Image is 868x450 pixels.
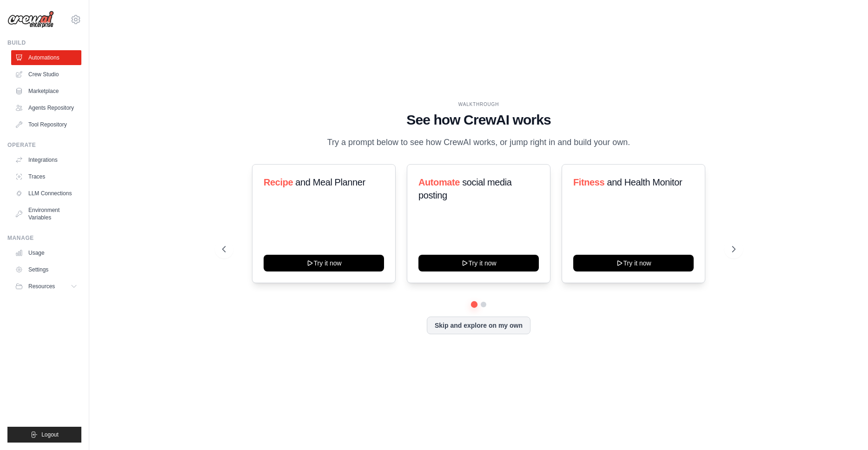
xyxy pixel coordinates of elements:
button: Skip and explore on my own [427,317,530,334]
a: Crew Studio [11,67,81,82]
h1: See how CrewAI works [222,112,735,128]
span: Automate [418,177,460,187]
div: WALKTHROUGH [222,101,735,108]
span: Resources [28,283,55,290]
a: Tool Repository [11,117,81,132]
span: Fitness [573,177,604,187]
a: Settings [11,262,81,277]
span: Logout [41,431,59,438]
div: Build [7,39,81,46]
a: Integrations [11,152,81,167]
span: and Health Monitor [607,177,682,187]
span: Recipe [264,177,293,187]
a: LLM Connections [11,186,81,201]
button: Resources [11,279,81,294]
button: Try it now [573,255,694,271]
div: Manage [7,234,81,242]
a: Traces [11,169,81,184]
span: social media posting [418,177,512,200]
a: Usage [11,245,81,260]
span: and Meal Planner [295,177,365,187]
a: Environment Variables [11,203,81,225]
button: Try it now [264,255,384,271]
button: Try it now [418,255,539,271]
a: Agents Repository [11,100,81,115]
img: Logo [7,11,54,28]
p: Try a prompt below to see how CrewAI works, or jump right in and build your own. [323,136,635,149]
a: Marketplace [11,84,81,99]
a: Automations [11,50,81,65]
div: Operate [7,141,81,149]
button: Logout [7,427,81,443]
